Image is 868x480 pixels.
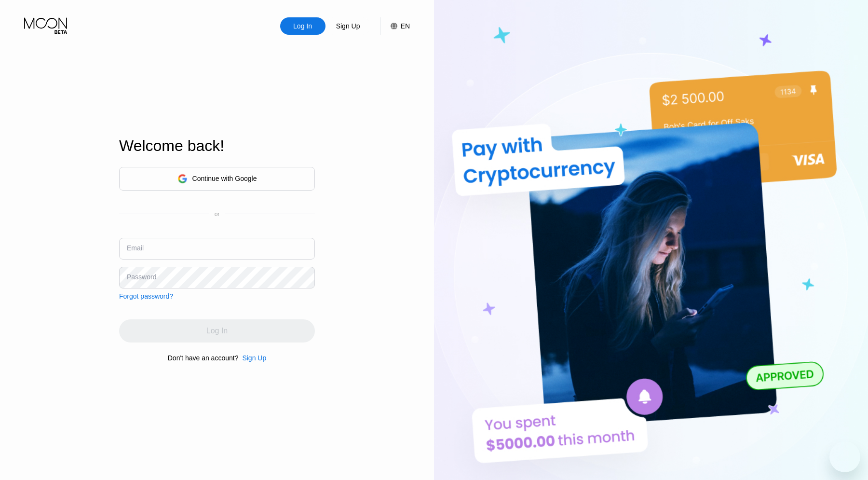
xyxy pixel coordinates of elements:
[119,292,173,300] div: Forgot password?
[292,21,313,31] div: Log In
[401,22,410,30] div: EN
[127,273,156,281] div: Password
[119,137,315,155] div: Welcome back!
[127,244,144,252] div: Email
[380,17,410,35] div: EN
[119,167,315,191] div: Continue with Google
[192,175,257,182] div: Continue with Google
[168,354,239,362] div: Don't have an account?
[238,354,266,362] div: Sign Up
[829,441,860,472] iframe: Button to launch messaging window
[215,211,220,218] div: or
[335,21,361,31] div: Sign Up
[280,17,325,35] div: Log In
[325,17,371,35] div: Sign Up
[242,354,266,362] div: Sign Up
